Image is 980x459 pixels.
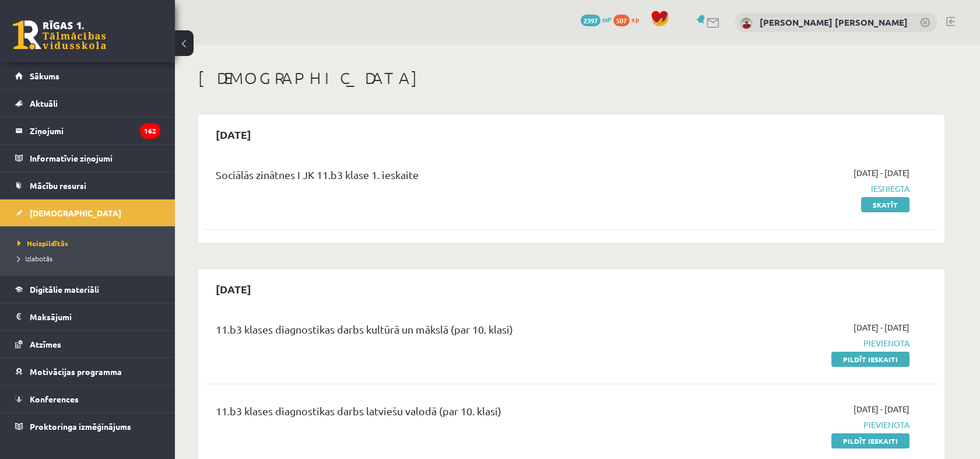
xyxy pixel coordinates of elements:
[613,15,630,26] span: 507
[690,419,909,431] span: Pievienota
[853,167,909,179] span: [DATE] - [DATE]
[853,403,909,415] span: [DATE] - [DATE]
[15,413,160,440] a: Proktoringa izmēģinājums
[831,352,909,367] a: Pildīt ieskaiti
[30,180,86,191] span: Mācību resursi
[853,321,909,334] span: [DATE] - [DATE]
[15,303,160,330] a: Maksājumi
[740,17,752,29] img: Olivers Larss Šēnbergs
[15,276,160,303] a: Digitālie materiāli
[690,337,909,349] span: Pievienota
[30,366,122,377] span: Motivācijas programma
[760,16,908,28] a: [PERSON_NAME] [PERSON_NAME]
[602,15,612,24] span: mP
[30,208,121,218] span: [DEMOGRAPHIC_DATA]
[198,68,944,88] h1: [DEMOGRAPHIC_DATA]
[216,321,672,343] div: 11.b3 klases diagnostikas darbs kultūrā un mākslā (par 10. klasi)
[30,145,160,171] legend: Informatīvie ziņojumi
[30,117,160,144] legend: Ziņojumi
[30,339,61,349] span: Atzīmes
[30,394,79,404] span: Konferences
[581,15,612,24] a: 2397 mP
[15,199,160,226] a: [DEMOGRAPHIC_DATA]
[30,98,58,108] span: Aktuāli
[631,15,639,24] span: xp
[216,403,672,425] div: 11.b3 klases diagnostikas darbs latviešu valodā (par 10. klasi)
[140,123,160,139] i: 162
[17,239,68,248] span: Neizpildītās
[30,303,160,330] legend: Maksājumi
[15,117,160,144] a: Ziņojumi162
[690,183,909,195] span: Iesniegta
[216,167,672,188] div: Sociālās zinātnes I JK 11.b3 klase 1. ieskaite
[30,284,99,295] span: Digitālie materiāli
[30,421,131,432] span: Proktoringa izmēģinājums
[17,254,52,263] span: Izlabotās
[831,433,909,449] a: Pildīt ieskaiti
[17,238,163,248] a: Neizpildītās
[204,121,263,148] h2: [DATE]
[613,15,645,24] a: 507 xp
[15,90,160,117] a: Aktuāli
[30,71,59,81] span: Sākums
[15,358,160,385] a: Motivācijas programma
[17,253,163,264] a: Izlabotās
[15,172,160,199] a: Mācību resursi
[15,62,160,89] a: Sākums
[15,386,160,412] a: Konferences
[204,275,263,303] h2: [DATE]
[15,331,160,358] a: Atzīmes
[581,15,600,26] span: 2397
[861,197,909,212] a: Skatīt
[15,145,160,171] a: Informatīvie ziņojumi
[13,20,106,50] a: Rīgas 1. Tālmācības vidusskola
